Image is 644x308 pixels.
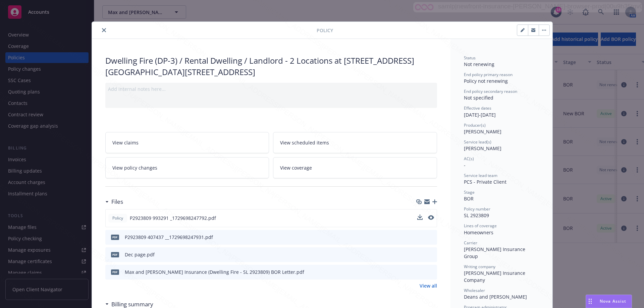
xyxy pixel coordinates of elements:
[586,295,594,308] div: Drag to move
[125,251,155,258] div: Dec page.pdf
[125,268,304,275] div: Max and [PERSON_NAME] Insurance (Dwelling Fire - SL 2923809) BOR Letter.pdf
[111,235,119,240] span: pdf
[112,139,139,146] span: View claims
[464,88,517,94] span: End policy secondary reason
[464,122,486,128] span: Producer(s)
[464,179,506,185] span: PCS - Private Client
[464,189,475,195] span: Stage
[464,72,513,77] span: End policy primary reason
[105,197,123,206] div: Files
[464,162,466,168] span: -
[105,157,269,178] a: View policy changes
[105,132,269,153] a: View claims
[428,234,434,241] button: preview file
[105,55,437,77] div: Dwelling Fire (DP-3) / Rental Dwelling / Landlord - 2 Locations at [STREET_ADDRESS][GEOGRAPHIC_DA...
[464,61,494,67] span: Not renewing
[273,132,437,153] a: View scheduled items
[464,246,527,259] span: [PERSON_NAME] Insurance Group
[464,105,491,111] span: Effective dates
[428,214,434,222] button: preview file
[464,264,495,269] span: Writing company
[111,197,123,206] h3: Files
[464,229,493,236] span: Homeowners
[464,95,493,101] span: Not specified
[317,27,333,34] span: Policy
[273,157,437,178] a: View coverage
[418,268,423,275] button: download file
[464,105,539,118] div: [DATE] - [DATE]
[464,223,497,229] span: Lines of coverage
[111,215,124,221] span: Policy
[125,234,213,241] div: P2923809 407437 __1729698247931.pdf
[464,78,508,84] span: Policy not renewing
[428,215,434,220] button: preview file
[464,156,474,162] span: AC(s)
[464,206,490,212] span: Policy number
[464,195,474,202] span: BOR
[417,214,423,220] button: download file
[280,164,312,171] span: View coverage
[464,128,501,135] span: [PERSON_NAME]
[111,252,119,257] span: pdf
[111,269,119,274] span: pdf
[464,270,527,283] span: [PERSON_NAME] Insurance Company
[280,139,329,146] span: View scheduled items
[428,268,434,275] button: preview file
[464,288,485,293] span: Wholesaler
[428,251,434,258] button: preview file
[108,85,434,93] div: Add internal notes here...
[600,298,626,304] span: Nova Assist
[464,294,527,300] span: Deans and [PERSON_NAME]
[420,282,437,289] a: View all
[130,214,216,222] span: P2923809 993291 _1729698247792.pdf
[586,295,632,308] button: Nova Assist
[464,173,497,178] span: Service lead team
[464,145,501,151] span: [PERSON_NAME]
[100,26,108,34] button: close
[112,164,157,171] span: View policy changes
[418,251,423,258] button: download file
[418,234,423,241] button: download file
[464,240,477,246] span: Carrier
[464,212,489,219] span: SL 2923809
[464,55,476,61] span: Status
[464,139,491,145] span: Service lead(s)
[417,214,423,222] button: download file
